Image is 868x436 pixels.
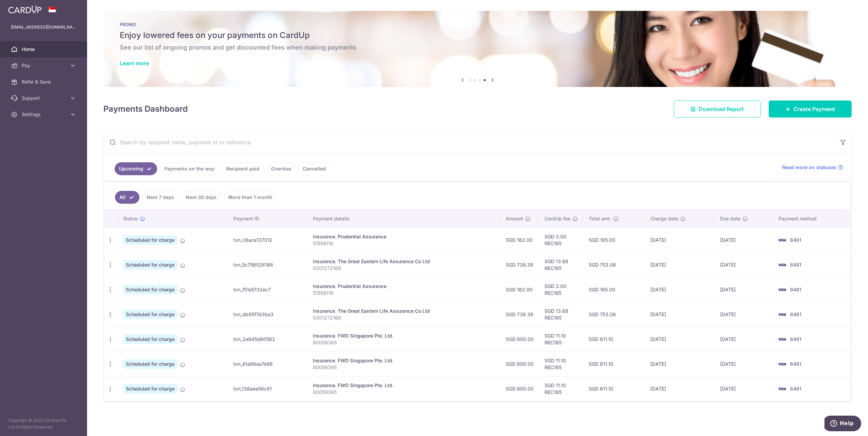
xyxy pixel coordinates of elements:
td: [DATE] [645,327,715,351]
td: [DATE] [715,252,773,277]
div: Insurance. FWD Singapore Pte. Ltd. [313,382,495,389]
span: Scheduled for charge [123,384,177,394]
span: Home [22,46,67,53]
span: Scheduled for charge [123,359,177,369]
td: SGD 165.00 [583,228,645,252]
a: Next 30 days [181,191,221,204]
div: Insurance. FWD Singapore Pte. Ltd. [313,357,495,364]
span: 8481 [790,311,801,317]
span: CardUp fee [545,215,570,222]
td: SGD 600.00 [500,351,539,376]
span: Scheduled for charge [123,285,177,294]
span: 8481 [790,336,801,342]
span: Create Payment [794,105,835,113]
td: SGD 739.38 [500,252,539,277]
img: Bank Card [775,385,789,393]
td: SGD 611.10 [583,327,645,351]
span: 8481 [790,262,801,268]
span: Due date [720,215,740,222]
td: [DATE] [645,302,715,327]
div: Insurance. The Great Eastern Life Assurance Co Ltd [313,258,495,265]
td: SGD 162.00 [500,228,539,252]
img: Bank Card [775,261,789,269]
img: Latest Promos banner [103,11,852,87]
td: [DATE] [715,351,773,376]
td: SGD 162.00 [500,277,539,302]
td: SGD 13.68 REC185 [539,252,583,277]
span: Read more on statuses [782,164,836,171]
span: Settings [22,111,67,118]
td: SGD 600.00 [500,376,539,401]
span: 8481 [790,287,801,292]
td: txn_138aee58c91 [228,376,307,401]
td: SGD 11.10 REC185 [539,351,583,376]
div: Insurance. FWD Singapore Pte. Ltd. [313,332,495,339]
a: Create Payment [769,101,852,117]
img: Bank Card [775,286,789,294]
span: Charge date [650,215,678,222]
td: [DATE] [645,228,715,252]
td: txn_f51e5132ec7 [228,277,307,302]
span: Amount [506,215,523,222]
a: Download Report [674,101,761,117]
img: Bank Card [775,236,789,244]
td: SGD 11.10 REC185 [539,327,583,351]
span: Refer & Save [22,78,67,85]
a: Upcoming [115,162,157,175]
img: CardUp [8,5,41,14]
h5: Enjoy lowered fees on your payments on CardUp [120,30,835,41]
td: SGD 739.38 [500,302,539,327]
td: SGD 753.06 [583,302,645,327]
td: txn_c6ace137012 [228,228,307,252]
p: [EMAIL_ADDRESS][DOMAIN_NAME] [11,24,76,31]
span: Pay [22,62,67,69]
a: Overdue [267,162,296,175]
td: SGD 611.10 [583,376,645,401]
span: Status [123,215,138,222]
span: Scheduled for charge [123,334,177,344]
div: Insurance. The Great Eastern Life Assurance Co Ltd [313,308,495,314]
span: 8481 [790,386,801,392]
th: Payment details [307,210,500,228]
p: 51559116 [313,290,495,296]
td: [DATE] [715,302,773,327]
span: Scheduled for charge [123,260,177,270]
td: SGD 600.00 [500,327,539,351]
span: Scheduled for charge [123,310,177,319]
td: [DATE] [715,277,773,302]
td: [DATE] [715,376,773,401]
a: Payments on the way [160,162,219,175]
td: SGD 11.10 REC185 [539,376,583,401]
a: More than 1 month [224,191,277,204]
img: Bank Card [775,360,789,368]
td: txn_5c756526166 [228,252,307,277]
a: Cancelled [298,162,330,175]
td: SGD 753.06 [583,252,645,277]
p: 0201272166 [313,265,495,272]
span: 8481 [790,361,801,367]
td: [DATE] [715,228,773,252]
span: 8481 [790,237,801,243]
td: [DATE] [645,351,715,376]
p: PROMO [120,22,835,27]
span: Support [22,95,67,102]
p: 80059385 [313,339,495,346]
td: txn_41a96aa7e98 [228,351,307,376]
span: Total amt. [589,215,611,222]
h4: Payments Dashboard [103,103,188,115]
a: Learn more [120,60,149,67]
th: Payment ID [228,210,307,228]
td: SGD 3.00 REC185 [539,228,583,252]
p: 80059385 [313,389,495,396]
a: All [115,191,139,204]
p: 0201272166 [313,314,495,321]
a: Recipient paid [222,162,264,175]
p: 51559116 [313,240,495,247]
td: SGD 13.68 REC185 [539,302,583,327]
span: Scheduled for charge [123,235,177,245]
img: Bank Card [775,310,789,319]
td: txn_db95f7d3ba3 [228,302,307,327]
a: Next 7 days [142,191,179,204]
td: SGD 611.10 [583,351,645,376]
